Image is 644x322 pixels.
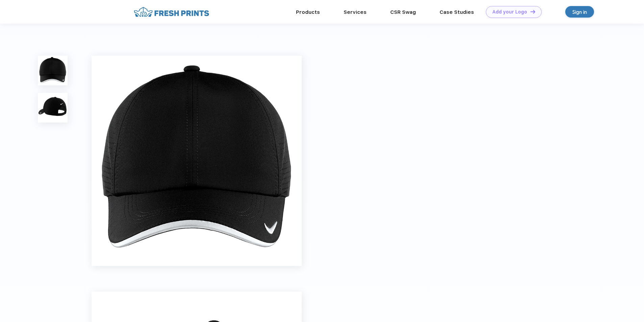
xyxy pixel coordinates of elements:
img: func=resize&h=100 [38,56,68,85]
div: Add your Logo [492,9,527,15]
img: func=resize&h=100 [38,93,68,123]
img: fo%20logo%202.webp [132,6,211,18]
a: Products [296,9,320,15]
div: Sign in [572,8,587,16]
a: Sign in [565,6,594,18]
img: DT [530,10,535,14]
img: func=resize&h=640 [92,56,302,266]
